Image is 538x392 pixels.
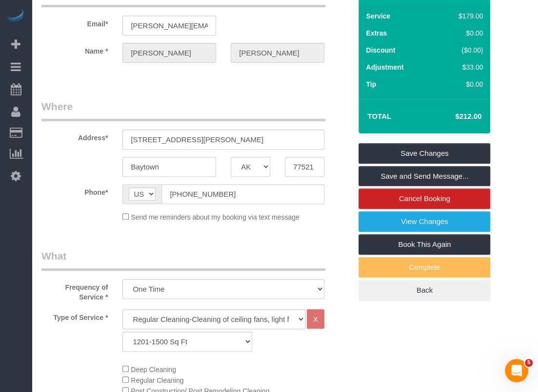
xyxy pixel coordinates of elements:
span: Send me reminders about my booking via text message [131,213,299,221]
div: ($0.00) [438,45,483,55]
label: Adjustment [366,62,403,72]
label: Tip [366,79,376,89]
a: Back [359,280,490,300]
legend: Where [41,99,325,121]
div: $179.00 [438,11,483,21]
div: $0.00 [438,79,483,89]
h4: $212.00 [426,112,481,121]
iframe: Intercom live chat [505,359,528,382]
label: Email* [34,16,115,29]
a: Save and Send Message... [359,166,490,187]
input: Email* [122,16,216,36]
a: Save Changes [359,143,490,164]
div: $0.00 [438,28,483,38]
label: Service [366,11,390,21]
label: Extras [366,28,387,38]
label: Frequency of Service * [34,279,115,302]
legend: What [41,249,325,271]
span: 5 [525,359,533,367]
input: City* [122,157,216,177]
input: Zip Code* [285,157,324,177]
strong: Total [367,112,391,120]
label: Name * [34,43,115,56]
a: Cancel Booking [359,188,490,209]
span: Deep Cleaning [131,366,176,373]
input: First Name* [122,43,216,63]
span: Regular Cleaning [131,376,183,384]
input: Phone* [161,184,324,204]
a: View Changes [359,211,490,232]
img: Automaid Logo [6,10,25,23]
input: Last Name* [231,43,324,63]
div: $33.00 [438,62,483,72]
label: Phone* [34,184,115,197]
label: Discount [366,45,395,55]
a: Book This Again [359,234,490,255]
label: Type of Service * [34,309,115,322]
label: Address* [34,130,115,143]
